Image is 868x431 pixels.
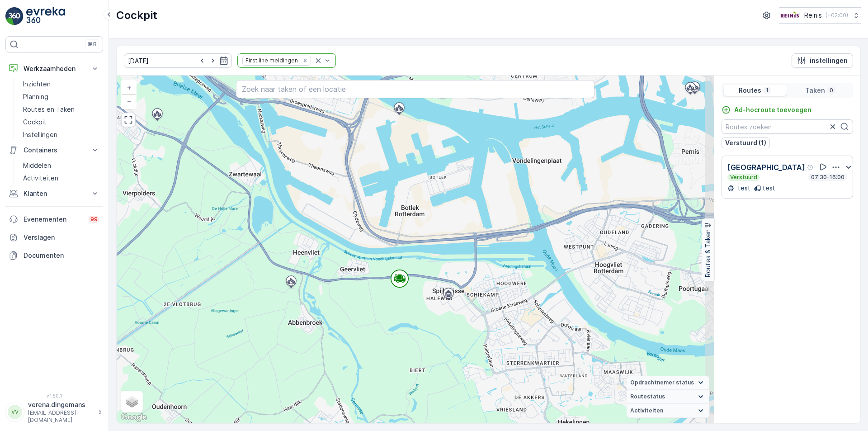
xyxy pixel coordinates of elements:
[119,412,149,423] a: Dit gebied openen in Google Maps (er wordt een nieuw venster geopend)
[5,7,24,25] img: logo
[739,86,761,95] p: Routes
[627,376,709,390] summary: Opdrachtnemer status
[807,164,814,171] div: help tooltippictogram
[5,210,103,228] a: Evenementen99
[627,390,709,404] summary: Routestatus
[779,10,801,20] img: Reinis-Logo-Vrijstaand_Tekengebied-1-copy2_aBO4n7j.png
[90,216,98,223] p: 99
[24,189,85,198] p: Klanten
[24,251,99,260] p: Documenten
[763,184,775,193] p: test
[804,11,822,20] p: Reinis
[722,119,853,134] input: Routes zoeken
[28,400,93,409] p: verena.dingemans
[122,95,136,108] a: Uitzoomen
[127,84,131,91] span: +
[765,87,769,94] p: 1
[19,90,103,103] a: Planning
[8,405,22,419] div: VV
[5,246,103,265] a: Documenten
[23,174,58,183] p: Activiteiten
[23,161,51,170] p: Middelen
[122,392,142,412] a: Layers
[725,138,766,147] p: Verstuurd (1)
[826,12,848,19] p: ( +02:00 )
[19,116,103,128] a: Cockpit
[810,174,845,181] p: 07:30-16:00
[736,184,750,193] p: test
[24,215,83,224] p: Evenementen
[829,87,834,94] p: 0
[5,185,103,203] button: Klanten
[729,174,758,181] p: Verstuurd
[734,105,811,114] p: Ad-hocroute toevoegen
[236,80,594,98] input: Zoek naar taken of een locatie
[24,146,85,155] p: Containers
[23,80,51,89] p: Inzichten
[703,229,712,277] p: Routes & Taken
[5,141,103,159] button: Containers
[630,379,694,386] span: Opdrachtnemer status
[5,400,103,424] button: VVverena.dingemans[EMAIL_ADDRESS][DOMAIN_NAME]
[5,228,103,246] a: Verslagen
[19,172,103,185] a: Activiteiten
[24,64,85,73] p: Werkzaamheden
[19,159,103,172] a: Middelen
[122,81,136,95] a: In zoomen
[23,118,47,127] p: Cockpit
[19,128,103,141] a: Instellingen
[19,78,103,90] a: Inzichten
[722,105,811,114] a: Ad-hocroute toevoegen
[24,233,99,242] p: Verslagen
[300,57,310,64] div: Remove First line meldingen
[627,404,709,418] summary: Activiteiten
[19,103,103,116] a: Routes en Taken
[23,105,75,114] p: Routes en Taken
[28,409,93,424] p: [EMAIL_ADDRESS][DOMAIN_NAME]
[5,393,103,398] span: v 1.50.1
[119,412,149,423] img: Google
[23,92,48,101] p: Planning
[124,53,232,68] input: dd/mm/yyyy
[127,97,132,105] span: −
[23,130,57,139] p: Instellingen
[5,60,103,78] button: Werkzaamheden
[779,7,861,24] button: Reinis(+02:00)
[727,162,805,173] p: [GEOGRAPHIC_DATA]
[630,393,665,400] span: Routestatus
[810,56,848,65] p: instellingen
[630,407,663,414] span: Activiteiten
[792,53,853,68] button: instellingen
[116,8,157,23] p: Cockpit
[243,56,299,65] div: First line meldingen
[88,41,97,48] p: ⌘B
[722,137,770,148] button: Verstuurd (1)
[26,7,65,25] img: logo_light-DOdMpM7g.png
[805,86,825,95] p: Taken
